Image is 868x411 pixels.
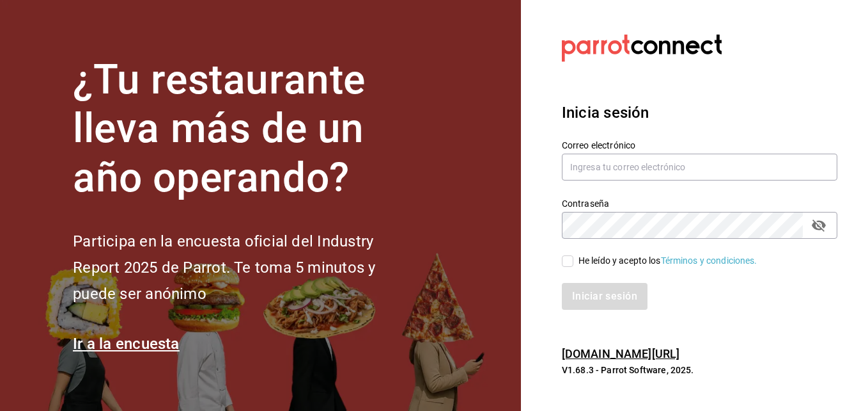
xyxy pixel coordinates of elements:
a: Ir a la encuesta [73,335,180,353]
div: He leído y acepto los [578,254,757,268]
label: Contraseña [562,198,837,207]
a: [DOMAIN_NAME][URL] [562,347,679,360]
h1: ¿Tu restaurante lleva más de un año operando? [73,56,418,203]
input: Ingresa tu correo electrónico [562,154,837,181]
label: Correo electrónico [562,140,837,149]
h2: Participa en la encuesta oficial del Industry Report 2025 de Parrot. Te toma 5 minutos y puede se... [73,229,418,307]
p: V1.68.3 - Parrot Software, 2025. [562,364,837,376]
a: Términos y condiciones. [661,255,757,266]
button: passwordField [808,214,830,236]
h3: Inicia sesión [562,101,837,124]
